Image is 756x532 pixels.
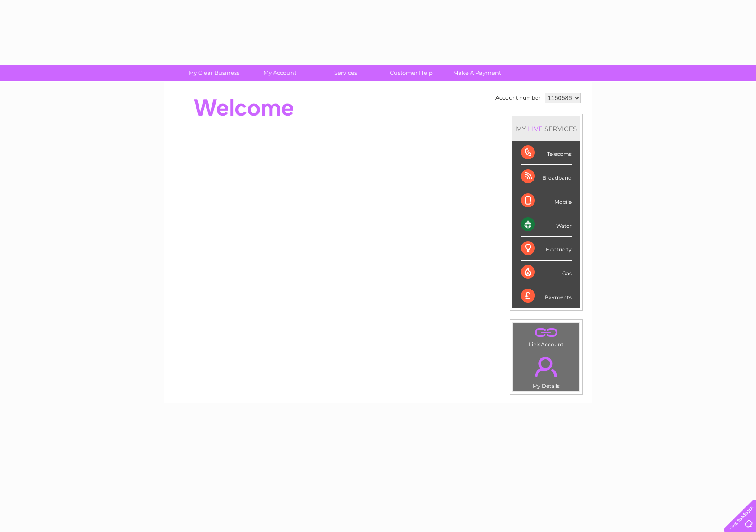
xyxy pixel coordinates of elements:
div: Water [521,213,572,237]
a: Customer Help [376,65,447,81]
div: Payments [521,284,572,308]
div: Electricity [521,237,572,261]
a: My Account [244,65,315,81]
div: LIVE [526,125,544,133]
td: Link Account [513,322,580,350]
a: . [515,325,577,340]
div: Telecoms [521,141,572,165]
td: My Details [513,349,580,392]
a: Make A Payment [441,65,513,81]
a: . [515,351,577,382]
div: Broadband [521,165,572,189]
div: Gas [521,261,572,284]
a: Services [310,65,381,81]
td: Account number [493,90,543,105]
div: MY SERVICES [512,116,580,141]
div: Mobile [521,189,572,213]
a: My Clear Business [178,65,250,81]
